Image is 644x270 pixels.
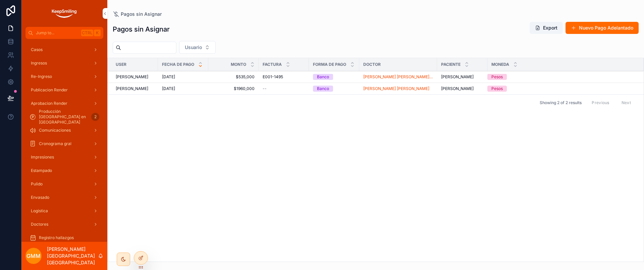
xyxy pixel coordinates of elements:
[116,62,126,67] span: User
[363,74,433,80] a: [PERSON_NAME] [PERSON_NAME] [PERSON_NAME]
[263,74,283,80] span: E001-1495
[39,141,71,146] span: Cronograma gral
[25,165,103,177] a: Estampado
[31,168,52,173] span: Estampado
[26,252,41,260] span: GMM
[25,232,103,244] a: Registro hallazgos
[116,86,148,91] span: [PERSON_NAME]
[317,86,329,92] div: Banco
[25,191,103,204] a: Envasado
[212,86,255,91] a: $1960,000
[487,86,636,92] a: Pesos
[31,87,68,93] span: Publicacion Render
[25,178,103,190] a: Pulido
[47,246,98,266] p: [PERSON_NAME][GEOGRAPHIC_DATA][GEOGRAPHIC_DATA]
[31,222,48,227] span: Doctores
[162,86,175,91] span: [DATE]
[113,25,170,34] h1: Pagos sin Asignar
[25,57,103,69] a: Ingresos
[441,62,461,67] span: Paciente
[491,62,509,67] span: Moneda
[25,151,103,163] a: Impresiones
[81,30,93,36] span: Ctrl
[31,60,47,66] span: Ingresos
[95,30,100,36] span: K
[91,113,99,121] div: 2
[263,86,305,91] a: --
[31,181,43,187] span: Pulido
[39,109,89,125] span: Producción [GEOGRAPHIC_DATA] en [GEOGRAPHIC_DATA]
[116,86,154,91] a: [PERSON_NAME]
[21,39,107,242] div: scrollable content
[116,74,154,80] a: [PERSON_NAME]
[530,22,563,34] button: Export
[441,74,474,80] span: [PERSON_NAME]
[491,86,503,92] div: Pesos
[212,74,255,80] a: $535,000
[31,101,67,106] span: Aprobacion Render
[25,44,103,56] a: Casos
[363,62,381,67] span: Doctor
[121,11,162,17] span: Pagos sin Asignar
[25,84,103,96] a: Publicacion Render
[540,100,582,105] span: Showing 2 of 2 results
[263,86,267,91] span: --
[31,74,52,79] span: Re-Ingreso
[313,74,355,80] a: Banco
[31,195,49,200] span: Envasado
[25,111,103,123] a: Producción [GEOGRAPHIC_DATA] en [GEOGRAPHIC_DATA]2
[51,8,77,19] img: App logo
[39,128,71,133] span: Comunicaciones
[491,74,503,80] div: Pesos
[31,47,43,52] span: Casos
[25,71,103,83] a: Re-Ingreso
[162,74,175,80] span: [DATE]
[25,205,103,217] a: Logistica
[231,62,246,67] span: Monto
[566,22,639,34] button: Nuevo Pago Adelantado
[185,44,202,51] span: Usuario
[36,30,78,36] span: Jump to...
[39,235,74,240] span: Registro hallazgos
[31,208,48,214] span: Logistica
[313,62,346,67] span: Forma de Pago
[31,154,54,160] span: Impresiones
[162,86,204,91] a: [DATE]
[487,74,636,80] a: Pesos
[25,27,103,39] button: Jump to...CtrlK
[441,86,483,91] a: [PERSON_NAME]
[317,74,329,80] div: Banco
[363,86,429,91] a: [PERSON_NAME] [PERSON_NAME]
[263,74,305,80] a: E001-1495
[25,124,103,136] a: Comunicaciones
[263,62,282,67] span: Factura
[313,86,355,92] a: Banco
[25,218,103,230] a: Doctores
[25,138,103,150] a: Cronograma gral
[179,41,216,54] button: Select Button
[363,86,433,91] a: [PERSON_NAME] [PERSON_NAME]
[113,11,162,17] a: Pagos sin Asignar
[441,86,474,91] span: [PERSON_NAME]
[116,74,148,80] span: [PERSON_NAME]
[162,62,194,67] span: Fecha de Pago
[162,74,204,80] a: [DATE]
[441,74,483,80] a: [PERSON_NAME]
[25,97,103,109] a: Aprobacion Render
